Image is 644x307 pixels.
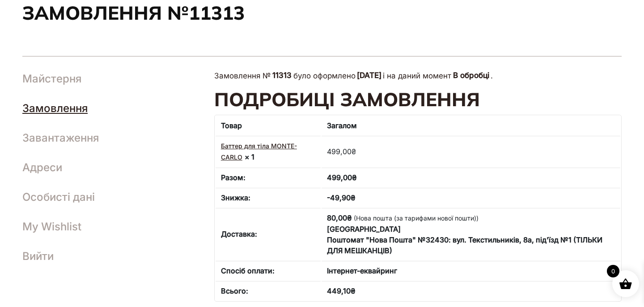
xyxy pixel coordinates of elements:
[347,213,352,222] span: ₴
[327,173,357,182] span: 499,00
[322,188,620,207] td: -
[271,69,293,82] mark: 11313
[22,161,62,174] a: Адреси
[22,1,245,26] h1: Замовлення №11313
[352,147,356,156] span: ₴
[22,220,81,233] a: My Wishlist
[327,213,352,222] span: 80,00
[327,286,356,295] span: 449,10
[221,142,297,161] a: Баттер для тіла MONTE-CARLO
[214,88,622,111] h2: Подробиці замовлення
[22,72,81,85] a: Майстерня
[351,193,356,202] span: ₴
[330,193,356,202] span: 49,90
[22,102,88,115] a: Замовлення
[22,190,95,203] a: Особисті дані
[22,131,99,144] a: Завантаження
[216,281,321,300] th: Всього:
[354,214,479,222] small: (Нова пошта (за тарифами нової пошти))
[216,168,321,187] th: Разом:
[351,286,356,295] span: ₴
[322,116,620,135] th: Загалом
[216,116,321,135] th: Товар
[322,261,620,280] td: Інтернет-еквайринг
[216,261,321,280] th: Спосіб оплати:
[216,188,321,207] th: Знижка:
[22,250,54,263] a: Вийти
[216,208,321,260] th: Доставка:
[451,69,491,82] mark: В обробці
[356,69,383,82] mark: [DATE]
[214,71,622,82] p: Замовлення № було оформлено і на даний момент .
[245,152,254,161] strong: × 1
[322,208,620,260] td: [GEOGRAPHIC_DATA] Поштомат "Нова Пошта" №32430: вул. Текстильників, 8а, під'їзд №1 (ТІЛЬКИ ДЛЯ МЕ...
[607,265,619,277] span: 0
[327,147,356,156] bdi: 499,00
[352,173,357,182] span: ₴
